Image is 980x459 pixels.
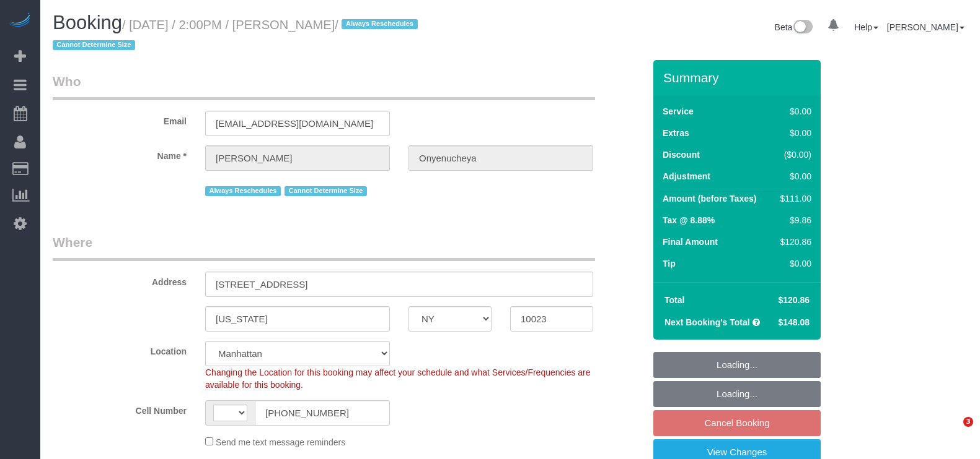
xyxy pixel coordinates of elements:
[887,22,965,32] a: [PERSON_NAME]
[664,295,684,305] strong: Total
[854,22,878,32] a: Help
[205,367,591,390] span: Changing the Location for this booking may affect your schedule and what Services/Frequencies are...
[53,18,422,53] small: / [DATE] / 2:00PM / [PERSON_NAME]
[792,20,813,36] img: New interface
[43,145,196,162] label: Name *
[775,257,811,270] div: $0.00
[216,437,345,447] span: Send me text message reminders
[938,417,968,447] iframe: Intercom live chat
[663,236,718,248] label: Final Amount
[778,317,810,327] span: $148.08
[43,341,196,358] label: Location
[43,111,196,127] label: Email
[775,192,811,205] div: $111.00
[53,233,595,261] legend: Where
[205,306,390,332] input: City
[775,22,813,32] a: Beta
[663,127,689,139] label: Extras
[778,295,810,305] span: $120.86
[663,214,715,226] label: Tax @ 8.88%
[53,72,595,100] legend: Who
[775,214,811,226] div: $9.86
[7,12,32,30] img: Automaid Logo
[255,400,390,426] input: Cell Number
[43,272,196,288] label: Address
[775,148,811,161] div: ($0.00)
[663,170,710,182] label: Adjustment
[205,145,390,171] input: First Name
[43,400,196,417] label: Cell Number
[53,40,135,50] span: Cannot Determine Size
[663,192,756,205] label: Amount (before Taxes)
[408,145,593,171] input: Last Name
[664,317,750,327] strong: Next Booking's Total
[510,306,593,332] input: Zip Code
[775,236,811,248] div: $120.86
[775,170,811,182] div: $0.00
[205,186,281,196] span: Always Reschedules
[775,127,811,139] div: $0.00
[285,186,367,196] span: Cannot Determine Size
[775,105,811,118] div: $0.00
[963,417,973,427] span: 3
[663,257,676,270] label: Tip
[663,71,814,85] h3: Summary
[663,105,694,118] label: Service
[663,148,700,161] label: Discount
[53,12,122,33] span: Booking
[205,111,390,136] input: Email
[342,19,417,29] span: Always Reschedules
